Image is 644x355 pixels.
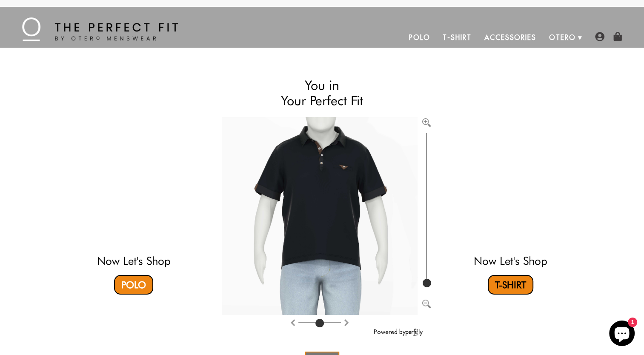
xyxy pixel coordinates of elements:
a: Polo [114,275,153,295]
a: Otero [543,27,582,48]
img: Zoom in [422,118,431,127]
a: Powered by [374,328,423,336]
button: Zoom in [422,117,431,126]
a: Now Let's Shop [97,254,171,267]
a: Accessories [478,27,543,48]
h2: You in Your Perfect Fit [222,77,423,109]
img: Rotate counter clockwise [343,319,350,326]
img: Rotate clockwise [289,319,296,326]
img: perfitly-logo_73ae6c82-e2e3-4a36-81b1-9e913f6ac5a1.png [406,329,423,336]
a: Now Let's Shop [474,254,547,267]
a: T-Shirt [436,27,478,48]
a: Polo [403,27,437,48]
img: user-account-icon.png [595,32,604,41]
img: Brand%2fOtero%2f10004-v2-R%2f54%2f5-L%2fAv%2f29e01031-7dea-11ea-9f6a-0e35f21fd8c2%2fBlack%2f1%2ff... [222,117,418,315]
img: Zoom out [422,300,431,308]
inbox-online-store-chat: Shopify online store chat [607,321,637,348]
img: shopping-bag-icon.png [613,32,622,41]
button: Zoom out [422,298,431,307]
button: Rotate counter clockwise [343,317,350,327]
img: The Perfect Fit - by Otero Menswear - Logo [22,17,178,41]
a: T-Shirt [488,275,533,295]
button: Rotate clockwise [289,317,296,327]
